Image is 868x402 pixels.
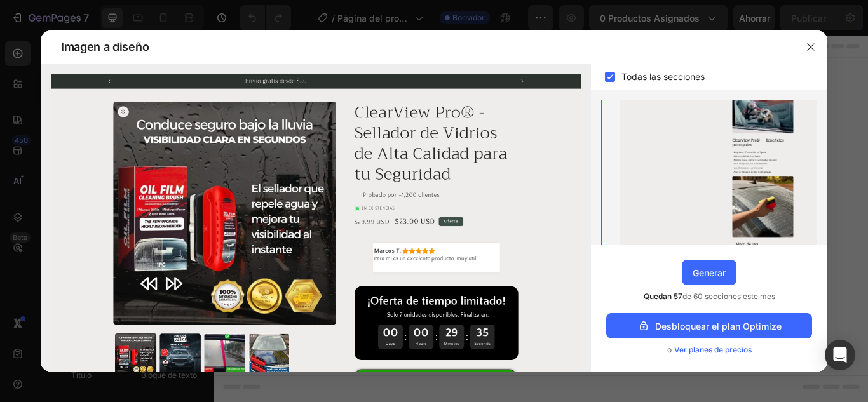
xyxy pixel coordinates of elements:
font: Quedan 57 [644,291,682,301]
button: Desbloquear el plan Optimize [606,313,812,338]
font: o [667,345,672,354]
font: Imagen a diseño [61,40,149,53]
div: Abrir Intercom Messenger [825,340,855,370]
div: Start with Sections from sidebar [304,217,458,232]
font: de 60 secciones este mes [682,291,775,301]
button: Add sections [289,243,376,268]
button: Add elements [384,243,473,268]
div: Start with Generating from URL or image [296,314,467,324]
font: Todas las secciones [621,71,705,82]
button: Generar [682,260,736,285]
font: Generar [693,267,726,278]
font: Desbloquear el plan Optimize [655,321,782,332]
font: Ver planes de precios [674,345,752,354]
